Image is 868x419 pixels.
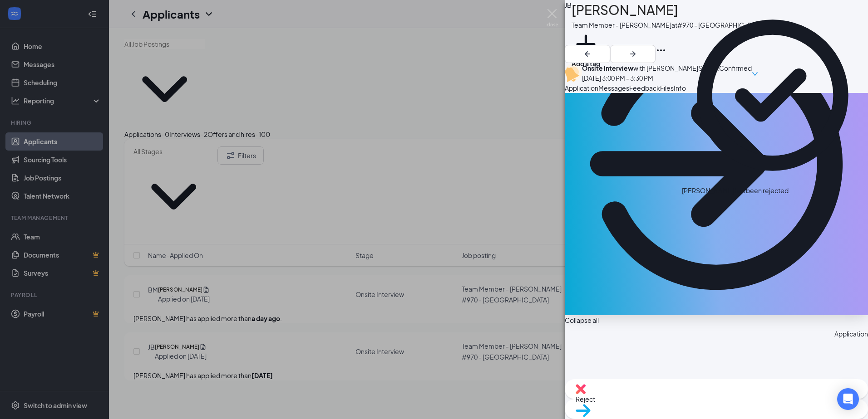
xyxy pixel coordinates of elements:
svg: ArrowCircle [565,12,868,315]
svg: Ellipses [656,45,666,56]
svg: ArrowRight [627,49,638,59]
div: [DATE] 3:00 PM - 3:30 PM [582,73,698,83]
div: with [PERSON_NAME] [582,63,698,73]
svg: CheckmarkCircle [682,5,863,186]
button: ArrowRight [610,45,656,63]
span: Reject [576,394,857,404]
span: Collapse all [565,315,868,325]
div: Team Member - [PERSON_NAME] at #970 - [GEOGRAPHIC_DATA] [572,20,764,30]
button: ArrowLeftNew [565,45,610,63]
div: Open Intercom Messenger [837,388,859,410]
span: Messages [598,84,629,92]
svg: ArrowLeftNew [582,49,593,59]
span: Files [660,84,674,92]
span: Application [565,84,598,92]
span: Info [674,84,686,92]
span: Feedback [629,84,660,92]
button: PlusAdd a tag [572,30,600,68]
div: [PERSON_NAME] has been rejected. [682,186,790,195]
svg: Plus [572,30,600,58]
b: Onsite Interview [582,64,633,72]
